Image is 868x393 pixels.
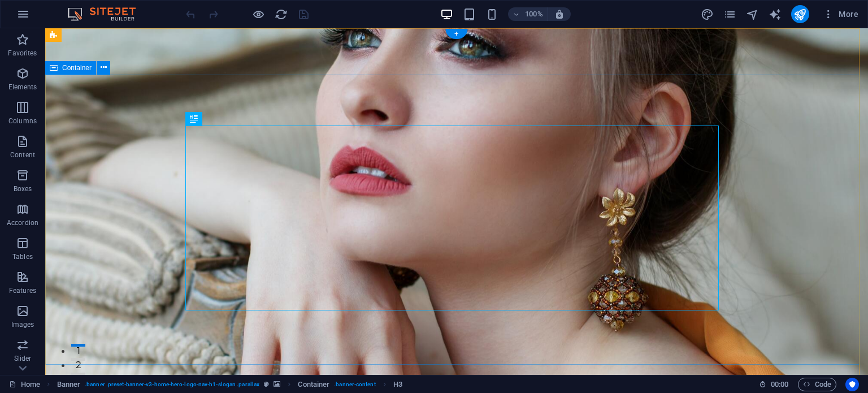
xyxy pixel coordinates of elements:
span: . banner-content [334,378,375,391]
button: Code [798,378,836,391]
span: Container [62,64,92,71]
p: Features [9,286,36,295]
i: Navigator [746,8,759,21]
button: More [818,5,863,23]
p: Columns [8,116,37,126]
a: Click to cancel selection. Double-click to open Pages [9,378,40,391]
button: Usercentrics [845,378,859,391]
button: Click here to leave preview mode and continue editing [251,7,265,21]
span: : [779,380,780,388]
span: 00 00 [771,378,788,391]
i: Publish [793,8,806,21]
h6: Session time [759,378,789,391]
i: Design (Ctrl+Alt+Y) [701,8,714,21]
p: Slider [14,354,32,363]
button: publish [791,5,809,23]
i: This element contains a background [274,381,280,387]
button: navigator [746,7,759,21]
p: Content [10,150,35,159]
button: 2 [26,330,40,332]
span: Click to select. Double-click to edit [57,378,81,391]
h6: 100% [525,7,543,21]
span: Click to select. Double-click to edit [393,378,402,391]
button: 100% [508,7,548,21]
i: Pages (Ctrl+Alt+S) [723,8,736,21]
i: On resize automatically adjust zoom level to fit chosen device. [554,9,565,19]
button: reload [274,7,288,21]
span: Click to select. Double-click to edit [298,378,329,391]
i: Reload page [275,8,288,21]
span: Code [803,378,831,391]
p: Accordion [7,218,38,227]
i: This element is a customizable preset [264,381,269,387]
p: Elements [8,83,37,92]
button: pages [723,7,737,21]
img: Editor Logo [65,7,150,21]
nav: breadcrumb [57,378,402,391]
button: design [701,7,714,21]
p: Images [11,320,34,329]
i: AI Writer [769,8,782,21]
button: text_generator [769,7,782,21]
span: . banner .preset-banner-v3-home-hero-logo-nav-h1-slogan .parallax [85,378,259,391]
button: 1 [26,316,40,318]
p: Tables [12,252,33,261]
div: + [445,29,467,39]
p: Favorites [8,49,37,58]
p: Boxes [14,184,32,193]
button: 3 [26,344,40,347]
span: More [823,8,858,20]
